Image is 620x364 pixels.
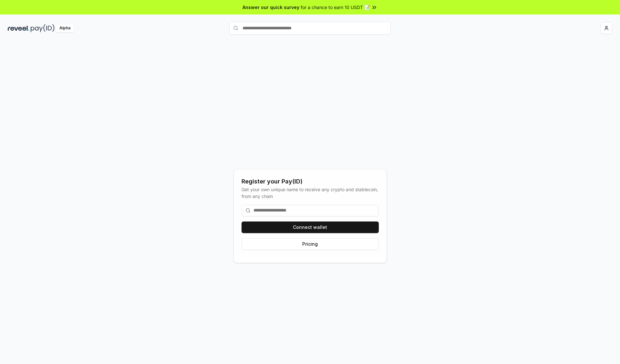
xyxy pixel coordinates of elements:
div: Register your Pay(ID) [242,177,379,186]
img: pay_id [31,24,55,32]
button: Pricing [242,238,379,250]
div: Get your own unique name to receive any crypto and stablecoin, from any chain [242,186,379,200]
div: Alpha [56,24,74,32]
span: Answer our quick survey [243,4,299,11]
img: reveel_dark [8,24,29,32]
button: Connect wallet [242,221,379,233]
span: for a chance to earn 10 USDT 📝 [301,4,370,11]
